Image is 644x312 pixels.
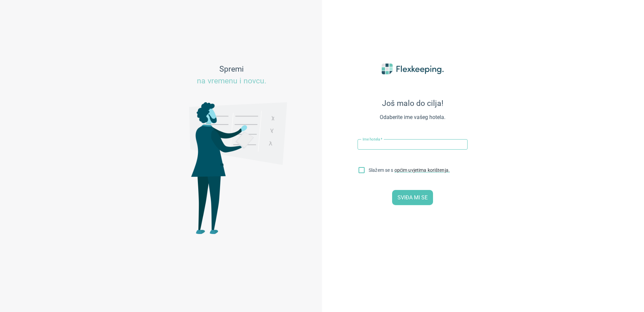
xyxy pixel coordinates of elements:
span: Još malo do cilja! [339,99,486,108]
span: Spremi [197,64,266,87]
a: općim uvjetima korištenja. [394,167,450,173]
span: SVIĐA MI SE [397,194,428,202]
span: na vremenu i novcu. [197,76,266,85]
button: SVIĐA MI SE [392,190,433,205]
span: Slažem se s [369,167,450,173]
span: Odaberite ime vašeg hotela. [339,113,486,121]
